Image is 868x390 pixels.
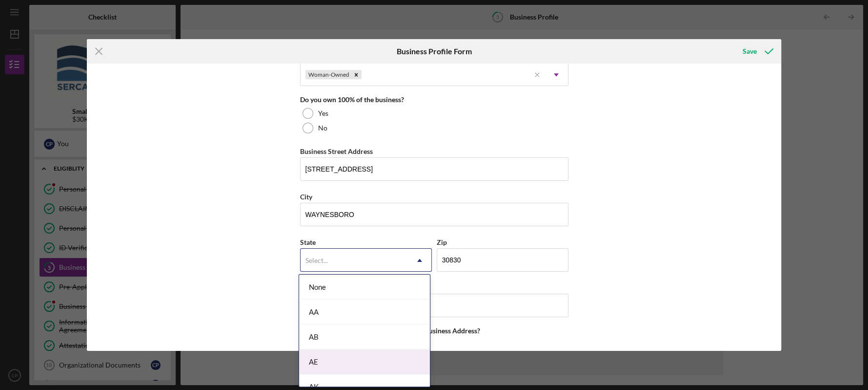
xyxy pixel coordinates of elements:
[743,42,757,61] div: Save
[299,275,430,300] div: None
[300,193,312,201] label: City
[299,325,430,349] div: AB
[351,70,362,80] div: Remove Woman-Owned
[300,147,373,155] label: Business Street Address
[300,327,568,335] div: Is your Mailing Address the same as your Business Address?
[318,109,328,117] label: Yes
[305,257,328,264] div: Select...
[396,47,471,56] h6: Business Profile Form
[437,238,447,246] label: Zip
[733,42,781,61] button: Save
[305,70,351,80] div: Woman-Owned
[318,124,327,132] label: No
[299,349,430,374] div: AE
[299,300,430,325] div: AA
[300,96,568,104] div: Do you own 100% of the business?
